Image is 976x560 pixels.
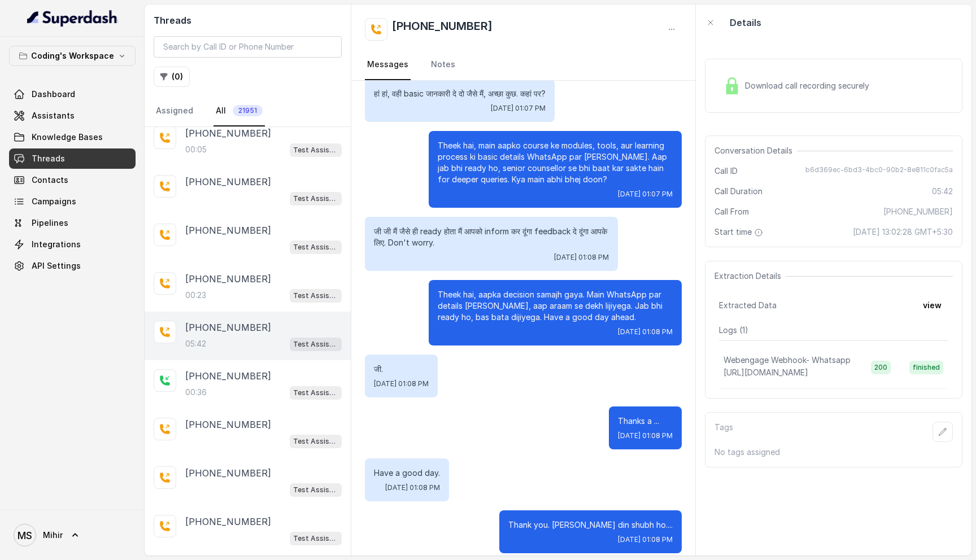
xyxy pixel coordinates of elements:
p: हां हां, वही basic जानकारी दे दो जैसे मैं, अच्छा कुछ. कहां पर? [374,88,546,99]
span: [DATE] 01:08 PM [554,253,609,262]
nav: Tabs [365,50,682,80]
p: Test Assistant-3 [293,339,338,350]
a: Assigned [154,96,195,126]
p: Theek hai, main aapko course ke modules, tools, aur learning process ki basic details WhatsApp pa... [438,140,673,185]
span: 05:42 [932,186,953,197]
p: Test Assistant-3 [293,242,338,253]
p: Details [730,16,761,29]
span: Call ID [714,165,738,177]
p: 00:36 [185,387,207,398]
span: [DATE] 13:02:28 GMT+5:30 [853,226,953,238]
p: Test Assistant-3 [293,436,338,447]
span: Extraction Details [714,270,786,282]
a: Notes [429,50,457,80]
span: Dashboard [32,89,75,100]
p: [PHONE_NUMBER] [185,175,271,189]
span: API Settings [32,260,81,272]
span: Extracted Data [719,300,777,311]
span: Call Duration [714,186,762,197]
p: Thanks a ... [618,415,673,427]
input: Search by Call ID or Phone Number [154,36,342,58]
p: जी. [374,364,429,375]
p: Logs ( 1 ) [719,325,948,336]
span: 200 [871,361,891,374]
p: Have a good day. [374,467,440,479]
span: Mihir [43,530,63,541]
p: Test Assistant-3 [293,290,338,301]
img: light.svg [27,9,118,27]
p: जी जी मैं जैसे ही ready होता मैं आपको inform कर दूंगा feedback दे दूंगा आपके लिए. Don't worry. [374,226,609,248]
p: [PHONE_NUMBER] [185,224,271,237]
a: All21951 [213,96,265,126]
nav: Tabs [154,96,342,126]
p: [PHONE_NUMBER] [185,126,271,140]
p: [PHONE_NUMBER] [185,515,271,528]
p: Tags [714,422,733,442]
span: Assistants [32,110,75,121]
a: Knowledge Bases [9,127,136,147]
span: b6d369ec-6bd3-4bc0-90b2-8e811c0fac5a [805,165,953,177]
span: [DATE] 01:08 PM [385,483,440,492]
p: Test Assistant-3 [293,387,338,399]
p: Test Assistant-3 [293,484,338,496]
p: No tags assigned [714,447,953,458]
span: Download call recording securely [745,80,874,91]
p: Thank you. [PERSON_NAME] din shubh ho.... [508,519,673,531]
span: [DATE] 01:08 PM [618,327,673,336]
p: [PHONE_NUMBER] [185,321,271,334]
span: Conversation Details [714,145,797,156]
span: Start time [714,226,765,238]
button: (0) [154,67,190,87]
img: Lock Icon [724,77,740,94]
p: Test Assistant-3 [293,533,338,544]
p: Webengage Webhook- Whatsapp [724,355,851,366]
a: Messages [365,50,411,80]
a: Integrations [9,234,136,255]
a: Mihir [9,519,136,551]
p: Theek hai, aapka decision samajh gaya. Main WhatsApp par details [PERSON_NAME], aap araam se dekh... [438,289,673,323]
p: [PHONE_NUMBER] [185,272,271,286]
span: Contacts [32,174,68,186]
p: Test Assistant-3 [293,193,338,204]
span: [DATE] 01:08 PM [618,431,673,440]
span: Threads [32,153,65,164]
h2: [PHONE_NUMBER] [392,18,493,41]
a: Campaigns [9,191,136,212]
a: Contacts [9,170,136,190]
p: Coding's Workspace [31,49,114,63]
span: Integrations [32,239,81,250]
span: finished [909,361,943,374]
a: Threads [9,148,136,169]
p: Test Assistant- 2 [293,145,338,156]
p: [PHONE_NUMBER] [185,466,271,480]
span: Knowledge Bases [32,132,103,143]
button: view [916,295,948,316]
span: [URL][DOMAIN_NAME] [724,368,808,377]
span: [DATE] 01:08 PM [374,379,429,388]
button: Coding's Workspace [9,46,136,66]
a: Assistants [9,106,136,126]
span: Campaigns [32,196,76,207]
span: [DATE] 01:08 PM [618,535,673,544]
a: Pipelines [9,213,136,233]
span: [DATE] 01:07 PM [618,190,673,199]
text: MS [18,530,32,541]
h2: Threads [154,14,342,27]
span: Pipelines [32,217,68,229]
a: API Settings [9,256,136,276]
span: 21951 [233,105,263,116]
a: Dashboard [9,84,136,104]
p: 00:23 [185,290,206,301]
p: 00:05 [185,144,207,155]
span: [PHONE_NUMBER] [883,206,953,217]
p: [PHONE_NUMBER] [185,369,271,383]
span: Call From [714,206,749,217]
p: 05:42 [185,338,206,349]
p: [PHONE_NUMBER] [185,418,271,431]
span: [DATE] 01:07 PM [491,104,546,113]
